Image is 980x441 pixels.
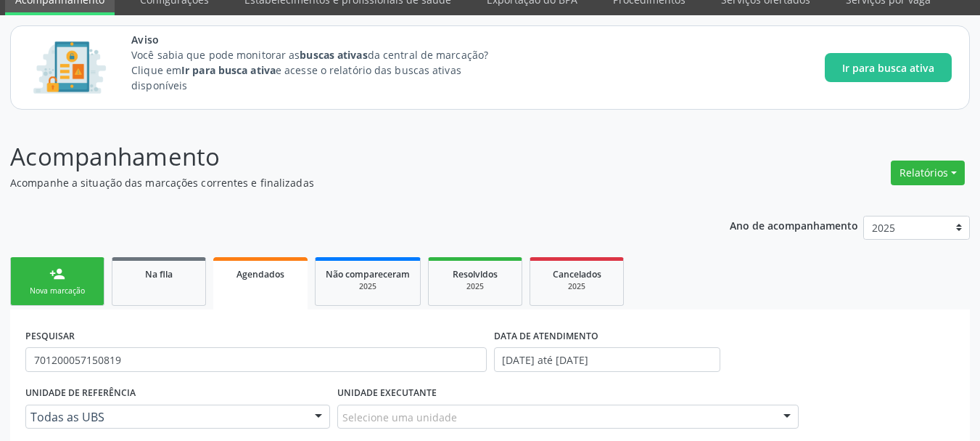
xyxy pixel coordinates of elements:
[439,281,511,292] div: 2025
[25,347,487,372] input: Nome, CNS
[326,268,410,280] span: Não compareceram
[825,53,952,82] button: Ir para busca ativa
[337,382,437,405] label: UNIDADE EXECUTANTE
[181,63,276,77] strong: Ir para busca ativa
[730,216,858,234] p: Ano de acompanhamento
[25,325,75,347] label: PESQUISAR
[540,281,613,292] div: 2025
[236,268,284,280] span: Agendados
[49,266,65,282] div: person_add
[300,48,367,62] strong: buscas ativas
[28,35,111,100] img: Imagem de CalloutCard
[342,410,457,425] span: Selecione uma unidade
[891,161,965,185] button: Relatórios
[131,32,515,47] span: Aviso
[494,325,598,347] label: DATA DE ATENDIMENTO
[326,281,410,292] div: 2025
[553,268,601,280] span: Cancelados
[30,410,300,424] span: Todas as UBS
[10,175,682,190] p: Acompanhe a situação das marcações correntes e finalizadas
[10,139,682,175] p: Acompanhamento
[25,382,136,405] label: UNIDADE DE REFERÊNCIA
[131,47,515,93] p: Você sabia que pode monitorar as da central de marcação? Clique em e acesse o relatório das busca...
[842,60,934,76] span: Ir para busca ativa
[494,347,721,372] input: Selecione um intervalo
[21,286,94,296] div: Nova marcação
[145,268,173,280] span: Na fila
[453,268,498,280] span: Resolvidos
